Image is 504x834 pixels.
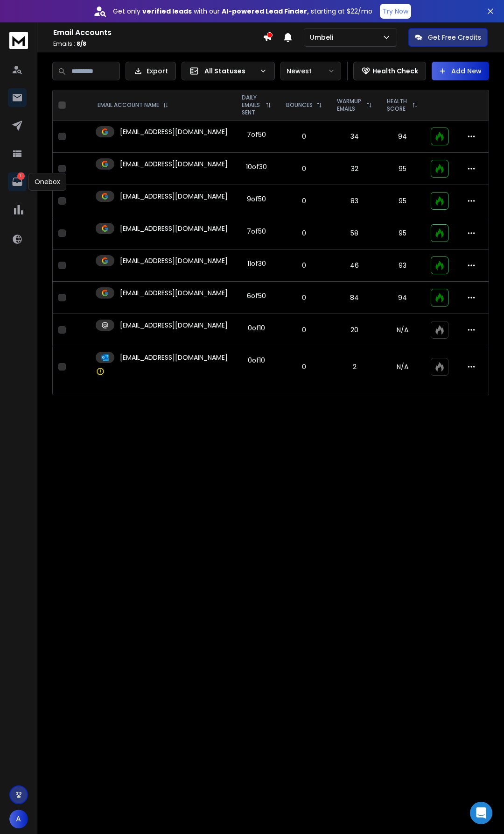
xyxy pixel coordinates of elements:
[329,185,379,217] td: 83
[98,101,168,109] div: EMAIL ACCOUNT NAME
[329,153,379,185] td: 32
[222,7,309,16] strong: AI-powered Lead Finder,
[9,810,28,828] button: A
[17,172,25,180] p: 1
[247,130,266,139] div: 7 of 50
[8,172,27,191] a: 1
[120,192,228,201] p: [EMAIL_ADDRESS][DOMAIN_NAME]
[383,7,408,16] p: Try Now
[387,98,408,113] p: HEALTH SCORE
[280,62,341,80] button: Newest
[385,362,420,371] p: N/A
[120,256,228,265] p: [EMAIL_ADDRESS][DOMAIN_NAME]
[286,101,313,109] p: BOUNCES
[329,121,379,153] td: 34
[77,40,86,48] span: 8 / 8
[120,353,228,362] p: [EMAIL_ADDRESS][DOMAIN_NAME]
[284,228,324,238] p: 0
[204,66,256,76] p: All Statuses
[284,196,324,206] p: 0
[408,28,488,47] button: Get Free Credits
[142,7,192,16] strong: verified leads
[284,362,324,371] p: 0
[329,217,379,249] td: 58
[28,173,66,191] div: Onebox
[284,325,324,335] p: 0
[428,33,481,42] p: Get Free Credits
[120,288,228,298] p: [EMAIL_ADDRESS][DOMAIN_NAME]
[284,164,324,173] p: 0
[329,346,379,388] td: 2
[248,356,265,365] div: 0 of 10
[120,224,228,233] p: [EMAIL_ADDRESS][DOMAIN_NAME]
[379,217,425,249] td: 95
[120,159,228,169] p: [EMAIL_ADDRESS][DOMAIN_NAME]
[120,321,228,330] p: [EMAIL_ADDRESS][DOMAIN_NAME]
[284,132,324,141] p: 0
[242,94,262,116] p: DAILY EMAILS SENT
[329,249,379,282] td: 46
[372,66,418,76] p: Health Check
[380,4,411,19] button: Try Now
[248,323,265,333] div: 0 of 10
[310,33,337,42] p: Umbeli
[379,249,425,282] td: 93
[353,62,426,80] button: Health Check
[120,127,228,136] p: [EMAIL_ADDRESS][DOMAIN_NAME]
[113,7,372,16] p: Get only with our starting at $22/mo
[379,153,425,185] td: 95
[247,194,266,204] div: 9 of 50
[329,314,379,346] td: 20
[379,121,425,153] td: 94
[379,185,425,217] td: 95
[284,261,324,270] p: 0
[246,162,267,171] div: 10 of 30
[337,98,363,113] p: WARMUP EMAILS
[53,40,263,48] p: Emails :
[329,282,379,314] td: 84
[247,291,266,300] div: 6 of 50
[284,293,324,302] p: 0
[53,27,263,38] h1: Email Accounts
[247,227,266,236] div: 7 of 50
[247,259,266,268] div: 11 of 30
[432,62,489,80] button: Add New
[470,802,492,824] div: Open Intercom Messenger
[9,32,28,49] img: logo
[385,325,420,335] p: N/A
[379,282,425,314] td: 94
[126,62,176,80] button: Export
